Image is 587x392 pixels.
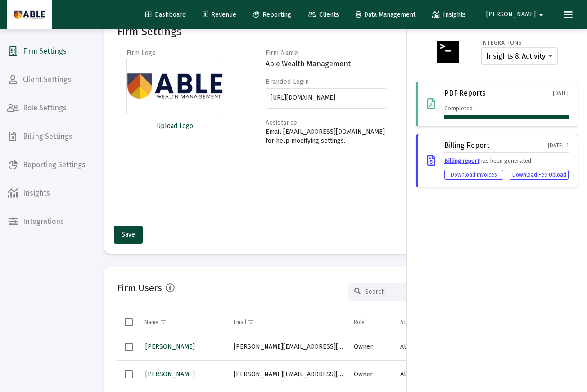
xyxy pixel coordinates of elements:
[14,6,45,24] img: Dashboard
[486,11,536,18] span: [PERSON_NAME]
[432,11,466,18] span: Insights
[4,33,434,126] span: Loremipsum dolorsit ametcons adi elitsedd ei Temp Incidi Utlaboreet DOL, m aliquaenim adminimven ...
[145,11,186,18] span: Dashboard
[536,6,546,24] mat-icon: arrow_drop_down
[475,5,557,23] button: [PERSON_NAME]
[138,6,193,24] a: Dashboard
[348,6,423,24] a: Data Management
[308,11,339,18] span: Clients
[246,6,298,24] a: Reporting
[356,11,415,18] span: Data Management
[253,11,291,18] span: Reporting
[425,6,473,24] a: Insights
[195,6,244,24] a: Revenue
[203,11,236,18] span: Revenue
[301,6,346,24] a: Clients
